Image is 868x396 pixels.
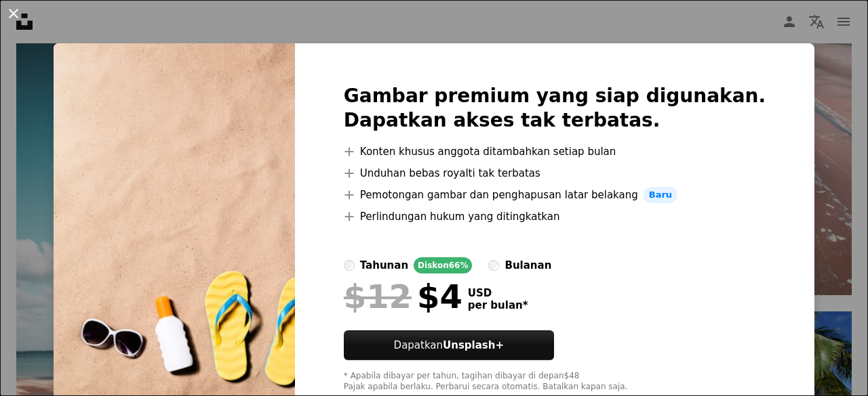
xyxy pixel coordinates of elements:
span: $12 [344,279,412,314]
h2: Gambar premium yang siap digunakan. Dapatkan akses tak terbatas. [344,84,766,133]
div: bulanan [505,257,551,273]
input: bulanan [488,260,499,271]
li: Konten khusus anggota ditambahkan setiap bulan [344,144,766,160]
span: per bulan * [468,299,528,311]
div: tahunan [360,257,408,273]
div: * Apabila dibayar per tahun, tagihan dibayar di depan $48 Pajak apabila berlaku. Perbarui secara ... [344,371,766,393]
strong: Unsplash+ [443,339,504,351]
input: tahunanDiskon66% [344,260,355,271]
span: USD [468,287,528,299]
button: DapatkanUnsplash+ [344,330,554,360]
span: Baru [644,187,677,203]
li: Perlindungan hukum yang ditingkatkan [344,208,766,225]
div: Diskon 66% [414,257,472,273]
div: $4 [344,279,462,314]
li: Pemotongan gambar dan penghapusan latar belakang [344,187,766,203]
li: Unduhan bebas royalti tak terbatas [344,165,766,181]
